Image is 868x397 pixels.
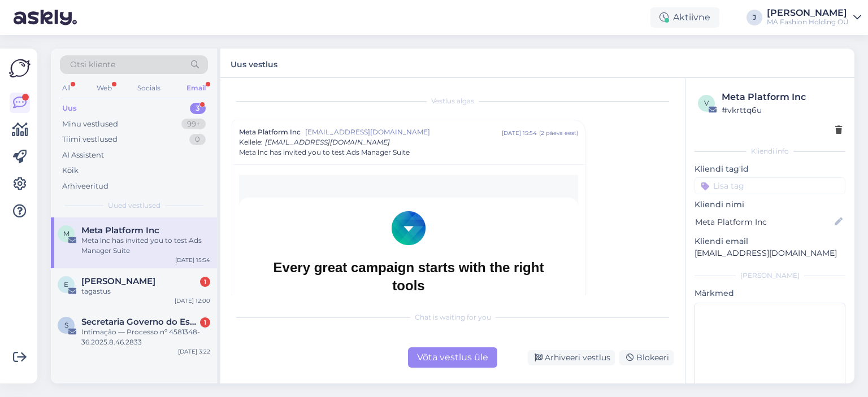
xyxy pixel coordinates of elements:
p: Kliendi nimi [695,199,845,211]
div: Arhiveeri vestlus [528,350,615,365]
input: Lisa tag [695,177,845,194]
div: Minu vestlused [62,119,118,130]
div: Socials [135,81,163,95]
div: J [747,10,762,25]
span: M [63,229,70,238]
p: Märkmed [695,287,845,299]
div: [DATE] 3:22 [178,347,210,356]
div: Uus [62,103,77,114]
span: v [704,99,709,107]
div: Chat is waiting for you [232,312,674,322]
div: Meta lnc has invited you to test Ads Manager Suite [81,235,210,256]
span: Otsi kliente [70,59,115,71]
span: E [64,280,68,289]
span: [EMAIL_ADDRESS][DOMAIN_NAME] [305,127,502,137]
div: Aktiivne [650,7,719,28]
div: [DATE] 12:00 [175,296,210,305]
div: AI Assistent [62,150,104,161]
input: Lisa nimi [695,216,832,228]
div: Kõik [62,165,79,176]
p: Kliendi tag'id [695,163,845,175]
div: Web [94,81,114,95]
td: Every great campaign starts with the right tools [239,259,578,302]
div: [PERSON_NAME] [767,8,849,18]
div: 3 [190,103,206,114]
span: Meta Platform Inc [239,127,301,137]
div: Intimação — Processo nº 4581348-36.2025.8.46.2833 [81,327,210,347]
img: Meta Ads Suite [392,211,426,245]
div: # vkrttq6u [722,104,842,116]
label: Uus vestlus [231,55,277,71]
span: Meta lnc has invited you to test Ads Manager Suite [239,147,410,158]
div: 0 [189,134,206,145]
div: Vestlus algas [232,96,674,106]
div: [DATE] 15:54 [502,129,537,137]
span: Ella Myllarinen [81,276,155,286]
img: Askly Logo [9,58,31,79]
span: [EMAIL_ADDRESS][DOMAIN_NAME] [265,138,390,146]
div: All [60,81,73,95]
div: Kliendi info [695,146,845,156]
div: Email [184,81,208,95]
div: 99+ [181,119,206,130]
div: [DATE] 15:54 [175,256,210,264]
p: Kliendi email [695,235,845,247]
div: Blokeeri [619,350,674,365]
div: ( 2 päeva eest ) [539,129,578,137]
div: 1 [200,317,210,328]
div: Arhiveeritud [62,181,108,192]
span: Secretaria Governo do Estado [81,317,199,327]
div: Meta Platform Inc [722,90,842,104]
span: S [64,321,68,329]
span: Kellele : [239,138,263,146]
span: Uued vestlused [108,200,160,211]
div: Võta vestlus üle [408,347,497,368]
div: Tiimi vestlused [62,134,118,145]
p: [EMAIL_ADDRESS][DOMAIN_NAME] [695,247,845,259]
span: Meta Platform Inc [81,225,159,235]
div: MA Fashion Holding OÜ [767,18,849,27]
div: tagastus [81,286,210,296]
a: [PERSON_NAME]MA Fashion Holding OÜ [767,8,861,27]
div: [PERSON_NAME] [695,271,845,281]
div: 1 [200,277,210,287]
